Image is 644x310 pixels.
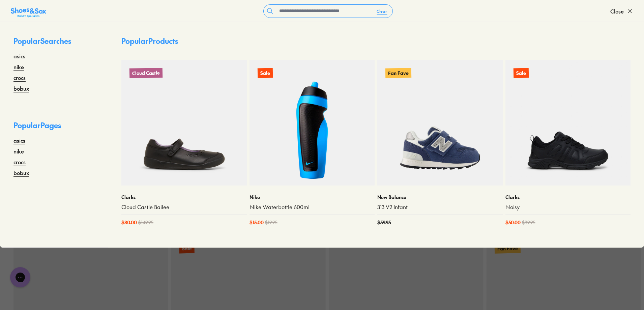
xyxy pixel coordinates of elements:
p: Fan Fave [495,243,521,253]
a: crocs [13,158,26,166]
a: Cloud Castle [121,60,247,186]
span: $ 59.95 [377,219,391,226]
a: Sale [250,60,375,186]
p: Sale [257,68,272,78]
a: bobux [13,169,29,177]
iframe: Gorgias live chat messenger [7,265,34,290]
a: Cloud Castle Bailee [121,203,247,211]
span: $ 15.00 [250,219,264,226]
p: Clarks [121,194,247,201]
button: Clear [371,5,392,17]
p: Nike [250,194,375,201]
a: asics [13,136,25,144]
a: nike [13,147,24,155]
p: Fan Fave [385,68,411,78]
span: $ 50.00 [505,219,521,226]
p: Sale [513,68,528,78]
a: Shoes &amp; Sox [11,6,46,17]
p: Sale [179,244,194,254]
span: $ 89.95 [522,219,535,226]
a: crocs [13,74,26,82]
a: Sale [505,60,631,186]
span: $ 19.95 [265,219,277,226]
a: Fan Fave [377,60,503,186]
span: $ 80.00 [121,219,137,226]
a: Noisy [505,203,631,211]
p: Cloud Castle [129,68,163,78]
p: Popular Searches [13,35,94,52]
a: bobux [13,84,29,92]
p: Popular Products [121,35,178,47]
a: asics [13,52,25,60]
a: 313 V2 Infant [377,203,503,211]
a: Nike Waterbottle 600ml [250,203,375,211]
img: SNS_Logo_Responsive.svg [11,7,46,18]
p: Clarks [505,194,631,201]
button: Close [610,4,633,19]
p: New Balance [377,194,503,201]
span: $ 149.95 [138,219,153,226]
a: nike [13,63,24,71]
p: Popular Pages [13,120,94,136]
span: Close [610,7,624,15]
